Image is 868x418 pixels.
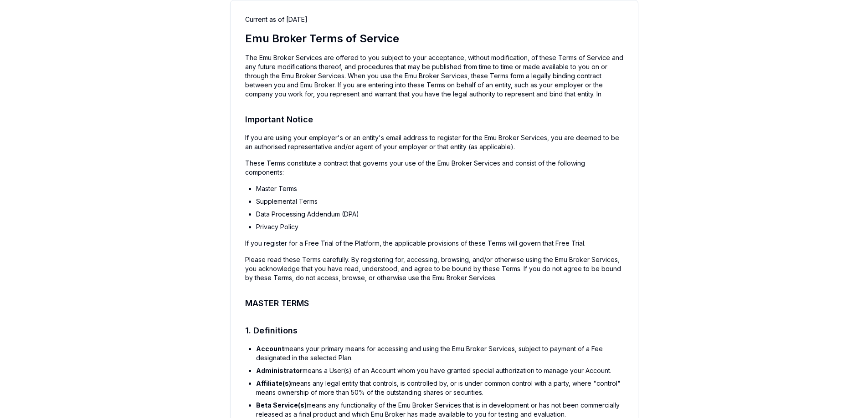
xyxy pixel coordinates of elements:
h2: 1. Definitions [245,324,623,337]
h2: Important Notice [245,113,623,126]
p: Please read these Terms carefully. By registering for, accessing, browsing, and/or otherwise usin... [245,255,623,282]
strong: Beta Service(s) [256,401,307,409]
li: Master Terms [256,184,623,193]
p: If you are using your employer's or an entity's email address to register for the Emu Broker Serv... [245,133,623,151]
li: Data Processing Addendum (DPA) [256,210,623,219]
strong: Administrator [256,367,303,374]
h2: MASTER TERMS [245,297,623,310]
li: means any legal entity that controls, is controlled by, or is under common control with a party, ... [256,379,623,397]
strong: Account [256,345,284,353]
p: The Emu Broker Services are offered to you subject to your acceptance, without modification, of t... [245,53,623,99]
p: These Terms constitute a contract that governs your use of the Emu Broker Services and consist of... [245,159,623,177]
li: Supplemental Terms [256,197,623,206]
p: Current as of [DATE] [245,15,623,24]
strong: Affiliate(s) [256,379,291,387]
li: means a User(s) of an Account whom you have granted special authorization to manage your Account. [256,366,623,375]
li: Privacy Policy [256,222,623,232]
p: If you register for a Free Trial of the Platform, the applicable provisions of these Terms will g... [245,239,623,248]
h1: Emu Broker Terms of Service [245,31,623,46]
li: means your primary means for accessing and using the Emu Broker Services, subject to payment of a... [256,344,623,363]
